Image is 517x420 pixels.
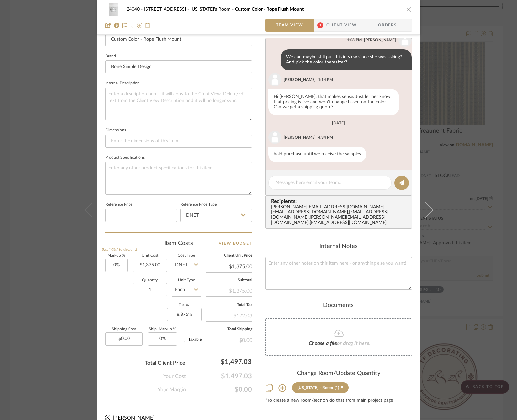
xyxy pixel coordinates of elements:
span: Client View [326,19,357,32]
div: Hi [PERSON_NAME], that makes sense. Just let her know that pricing is live and won't change based... [268,89,399,115]
button: close [406,6,412,12]
span: [US_STATE]'s Room [190,7,235,12]
label: Reference Price Type [180,203,217,206]
span: Team View [276,19,303,32]
label: Subtotal [206,279,252,282]
img: Remove from project [145,23,150,28]
div: [PERSON_NAME] [284,134,316,140]
div: Item Costs [105,239,252,247]
a: View Budget [219,239,252,247]
span: Total Client Price [145,359,185,367]
label: Product Specifications [105,156,145,159]
span: 24040 - [STREET_ADDRESS] [127,7,190,12]
img: user_avatar.png [268,73,281,86]
span: Recipients: [271,198,409,204]
span: Your Cost [163,372,186,380]
div: 1:14 PM [318,77,333,83]
img: user_avatar.png [268,131,281,144]
input: Enter Item Name [105,33,252,46]
img: user_avatar.png [398,33,412,47]
div: Internal Notes [265,243,412,250]
div: [PERSON_NAME][EMAIL_ADDRESS][DOMAIN_NAME] , [EMAIL_ADDRESS][DOMAIN_NAME] , [EMAIL_ADDRESS][DOMAIN... [271,205,409,226]
span: $0.00 [186,386,252,394]
span: Your Margin [158,386,186,394]
span: $1,497.03 [186,372,252,380]
label: Reference Price [105,203,132,206]
div: 4:34 PM [318,134,333,140]
div: $122.03 [206,309,252,321]
div: (1) [335,385,339,390]
span: Choose a file [309,341,337,346]
div: $0.00 [206,334,252,346]
label: Brand [105,55,116,58]
label: Total Shipping [206,328,252,331]
div: 1:08 PM [347,37,362,43]
div: $1,497.03 [189,355,255,368]
label: Total Tax [206,303,252,307]
input: Enter the dimensions of this item [105,135,252,148]
img: 244f3b80-d092-459b-a22f-13d40566ffba_48x40.jpg [105,3,121,16]
label: Internal Description [105,82,140,85]
div: [DATE] [332,121,345,125]
input: Enter Brand [105,60,252,73]
label: Ship. Markup % [148,328,177,331]
div: [PERSON_NAME] [364,37,396,43]
span: Taxable [188,337,202,341]
label: Dimensions [105,129,126,132]
span: Custom Color - Rope Flush Mount [235,7,304,12]
span: Orders [371,19,404,32]
label: Cost Type [172,254,201,257]
label: Client Unit Price [206,254,252,257]
label: Quantity [133,279,167,282]
label: Shipping Cost [105,328,143,331]
div: $1,375.00 [206,284,252,296]
div: hold purchase until we receive the samples [268,147,366,162]
span: or drag it here. [337,341,371,346]
div: Documents [265,302,412,309]
div: Change Room/Update Quantity [265,370,412,377]
label: Tax % [167,303,201,307]
label: Markup % [105,254,128,257]
div: We can maybe still put this in view since she was asking? And pick the color thereafter? [281,49,412,70]
div: [US_STATE]'s Room [297,385,333,390]
label: Unit Type [172,279,201,282]
span: 1 [317,22,323,28]
div: *To create a new room/section do that from main project page [265,398,412,403]
label: Unit Cost [133,254,167,257]
div: [PERSON_NAME] [284,77,316,83]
